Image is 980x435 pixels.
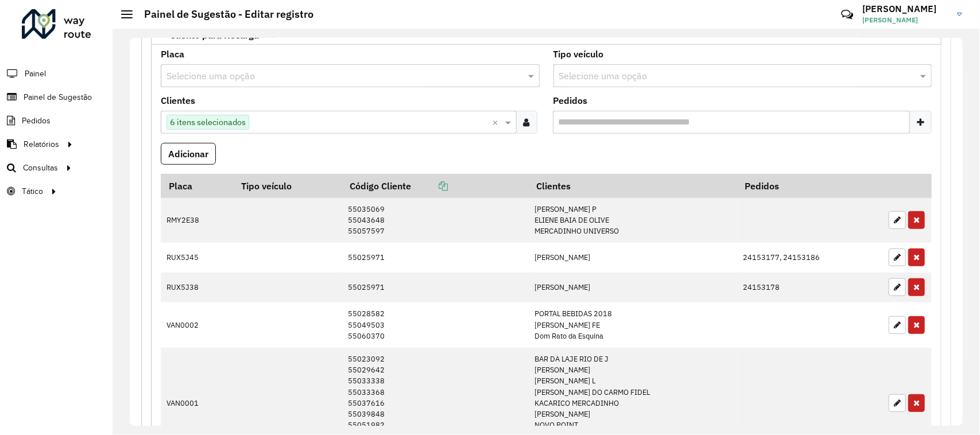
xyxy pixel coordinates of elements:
span: Clear all [493,115,502,129]
th: Placa [161,174,234,198]
span: Pedidos [22,115,51,127]
label: Placa [161,47,184,61]
span: Tático [22,185,43,197]
h2: Painel de Sugestão - Editar registro [133,8,313,21]
span: Cliente para Recarga [170,30,259,40]
h3: [PERSON_NAME] [862,3,948,14]
td: 55035069 55043648 55057597 [342,198,529,243]
span: [PERSON_NAME] [862,15,948,25]
td: 55028582 55049503 55060370 [342,302,529,348]
td: RMY2E38 [161,198,234,243]
button: Adicionar [161,143,216,165]
td: 24153178 [737,273,883,302]
td: 55025971 [342,243,529,273]
td: RUX5J45 [161,243,234,273]
th: Pedidos [737,174,883,198]
th: Tipo veículo [234,174,342,198]
label: Tipo veículo [553,47,604,61]
td: VAN0002 [161,302,234,348]
label: Clientes [161,94,195,107]
td: 55025971 [342,273,529,302]
span: Painel de Sugestão [24,91,92,103]
td: PORTAL BEBIDAS 2018 [PERSON_NAME] FE Dom Rato da Esquina [528,302,737,348]
th: Código Cliente [342,174,529,198]
td: 24153177, 24153186 [737,243,883,273]
label: Pedidos [553,94,588,107]
span: 6 itens selecionados [167,115,249,129]
span: Painel [25,68,46,80]
td: [PERSON_NAME] P ELIENE BAIA DE OLIVE MERCADINHO UNIVERSO [528,198,737,243]
td: [PERSON_NAME] [528,243,737,273]
td: [PERSON_NAME] [528,273,737,302]
th: Clientes [528,174,737,198]
span: Consultas [23,162,58,174]
td: RUX5J38 [161,273,234,302]
a: Contato Rápido [835,2,859,27]
a: Copiar [411,180,448,192]
span: Relatórios [24,138,59,150]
